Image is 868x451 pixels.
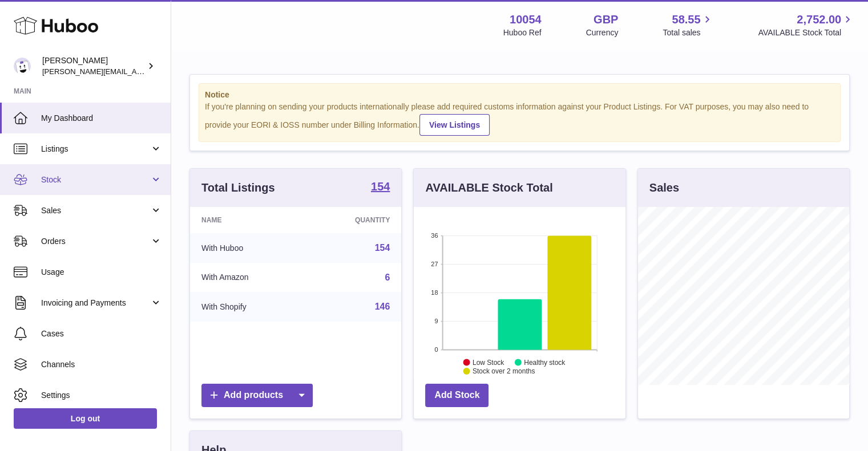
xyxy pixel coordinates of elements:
a: 154 [375,243,390,253]
span: Channels [41,359,162,370]
span: AVAILABLE Stock Total [758,27,854,38]
text: 9 [435,318,438,324]
a: Add Stock [425,384,488,407]
div: Huboo Ref [503,27,542,38]
td: With Shopify [190,292,306,322]
span: Listings [41,144,150,155]
div: Currency [586,27,619,38]
span: Usage [41,267,162,278]
strong: 154 [371,181,390,192]
text: 18 [431,289,438,296]
text: 27 [431,261,438,267]
span: Invoicing and Payments [41,298,150,308]
div: [PERSON_NAME] [42,55,145,77]
text: Stock over 2 months [473,367,535,375]
span: 58.55 [672,12,700,27]
text: Healthy stock [524,358,566,366]
strong: Notice [205,90,834,100]
td: With Huboo [190,233,306,263]
a: Add products [201,384,313,407]
span: Total sales [663,27,713,38]
strong: GBP [594,12,618,27]
div: If you're planning on sending your products internationally please add required customs informati... [205,101,834,136]
a: View Listings [419,114,490,136]
th: Quantity [306,207,402,233]
a: 2,752.00 AVAILABLE Stock Total [758,12,854,38]
text: Low Stock [473,358,504,366]
span: My Dashboard [41,113,162,124]
th: Name [190,207,306,233]
a: Log out [14,408,157,429]
span: Sales [41,205,150,216]
a: 58.55 Total sales [663,12,713,38]
h3: Total Listings [201,180,275,196]
span: Orders [41,236,150,247]
span: Stock [41,174,150,185]
a: 146 [375,302,390,311]
a: 154 [371,181,390,194]
span: Settings [41,390,162,401]
h3: AVAILABLE Stock Total [425,180,552,196]
td: With Amazon [190,263,306,292]
h3: Sales [649,180,679,196]
a: 6 [385,273,390,282]
strong: 10054 [510,12,542,27]
img: luz@capsuline.com [14,58,31,75]
span: 2,752.00 [797,12,841,27]
span: [PERSON_NAME][EMAIL_ADDRESS][DOMAIN_NAME] [42,67,229,76]
span: Cases [41,328,162,339]
text: 36 [431,232,438,239]
text: 0 [435,346,438,353]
